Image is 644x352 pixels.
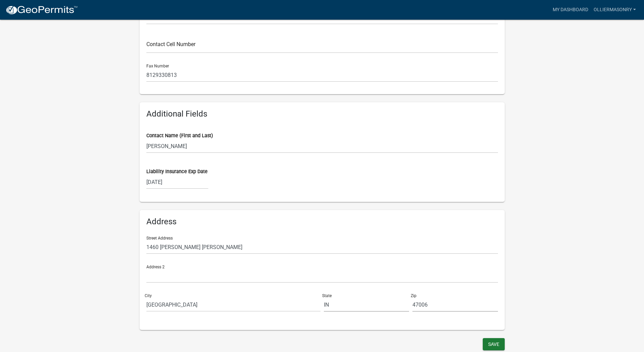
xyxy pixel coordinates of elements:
button: Save [483,338,505,350]
a: olliermasonry [591,3,639,16]
label: Liability Insurance Exp Date [146,169,208,174]
label: Contact Name (First and Last) [146,133,213,138]
input: mm/dd/yyyy [146,175,208,189]
a: My Dashboard [550,3,591,16]
h6: Address [146,217,498,227]
h6: Additional Fields [146,109,498,119]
